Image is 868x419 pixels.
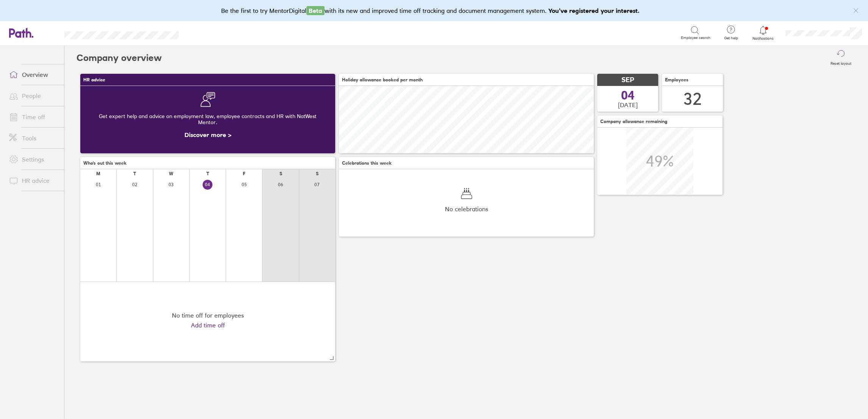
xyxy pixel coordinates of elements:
[191,322,225,329] a: Add time off
[279,171,282,176] div: S
[3,67,64,82] a: Overview
[206,171,209,176] div: T
[681,36,710,40] span: Employee search
[751,36,776,41] span: Notifications
[96,171,100,176] div: M
[199,29,219,36] div: Search
[306,6,325,15] span: Beta
[3,152,64,167] a: Settings
[548,7,640,14] b: You've registered your interest.
[684,89,702,109] div: 32
[826,59,856,66] label: Reset layout
[618,101,638,108] span: [DATE]
[3,109,64,125] a: Time off
[3,131,64,146] a: Tools
[621,76,634,84] span: SEP
[83,160,126,166] span: Who's out this week
[826,46,856,70] button: Reset layout
[621,89,635,101] span: 04
[221,6,647,15] div: Be the first to try MentorDigital with its new and improved time off tracking and document manage...
[342,77,423,83] span: Holiday allowance booked per month
[169,171,173,176] div: W
[3,88,64,103] a: People
[76,46,162,70] h2: Company overview
[83,77,105,83] span: HR advice
[751,25,776,41] a: Notifications
[184,131,231,139] a: Discover more >
[600,119,667,124] span: Company allowance remaining
[172,312,244,319] div: No time off for employees
[719,36,743,40] span: Get help
[243,171,245,176] div: F
[342,160,392,166] span: Celebrations this week
[133,171,136,176] div: T
[3,173,64,188] a: HR advice
[445,206,488,212] span: No celebrations
[316,171,318,176] div: S
[665,77,688,83] span: Employees
[86,107,329,131] div: Get expert help and advice on employment law, employee contracts and HR with NatWest Mentor.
